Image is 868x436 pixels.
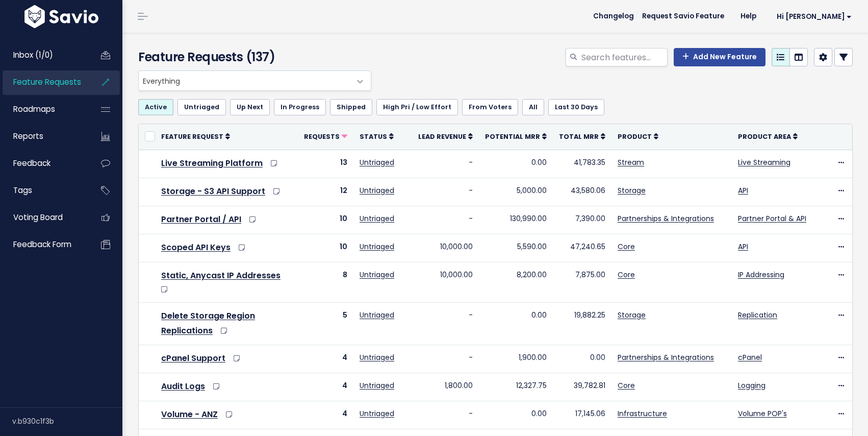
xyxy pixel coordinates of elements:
img: logo-white.9d6f32f41409.svg [22,5,101,28]
td: - [412,303,479,345]
td: 39,782.81 [553,373,611,401]
a: Untriaged [360,213,394,224]
td: 4 [298,373,353,401]
span: Lead Revenue [418,132,466,141]
a: Feedback form [3,233,85,256]
td: 0.00 [479,150,553,178]
a: Request Savio Feature [634,9,732,24]
td: 41,783.35 [553,150,611,178]
a: Storage - S3 API Support [161,185,265,197]
input: Search features... [580,48,668,66]
a: Partner Portal & API [738,213,806,224]
a: Untriaged [360,352,394,362]
td: 130,990.00 [479,206,553,234]
span: Feedback [13,158,50,168]
a: Product Area [738,131,798,141]
a: Inbox (1/0) [3,43,85,67]
span: Voting Board [13,212,63,223]
a: Untriaged [360,408,394,419]
td: 8 [298,262,353,303]
span: Everything [139,71,350,90]
a: Volume POP's [738,408,787,419]
a: Static, Anycast IP Addresses [161,270,280,281]
a: Core [618,241,635,252]
a: Live Streaming [738,157,790,167]
span: Roadmaps [13,104,55,114]
td: 5,590.00 [479,234,553,262]
td: 5,000.00 [479,178,553,206]
td: - [412,345,479,373]
a: Partnerships & Integrations [618,213,714,224]
span: Changelog [593,13,634,20]
a: Replication [738,310,777,320]
td: 7,390.00 [553,206,611,234]
td: 13 [298,150,353,178]
h4: Feature Requests (137) [138,48,366,66]
td: 19,882.25 [553,303,611,345]
span: Potential MRR [485,132,540,141]
a: Requests [304,131,347,141]
span: Status [360,132,387,141]
span: Feedback form [13,239,71,250]
a: High Pri / Low Effort [376,99,458,115]
ul: Filter feature requests [138,99,853,115]
td: 10 [298,206,353,234]
a: Potential MRR [485,131,547,141]
div: v.b930c1f3b [12,408,122,434]
a: Storage [618,310,646,320]
a: In Progress [274,99,326,115]
a: Partnerships & Integrations [618,352,714,362]
a: Shipped [330,99,372,115]
span: Feature Requests [13,77,81,87]
span: Feature Request [161,132,223,141]
a: Up Next [230,99,270,115]
a: Untriaged [177,99,226,115]
a: Voting Board [3,206,85,229]
a: Core [618,270,635,280]
a: Audit Logs [161,380,205,392]
td: - [412,150,479,178]
span: Hi [PERSON_NAME] [777,13,852,20]
td: 0.00 [479,303,553,345]
span: Product Area [738,132,791,141]
a: Untriaged [360,270,394,280]
td: - [412,206,479,234]
td: 10,000.00 [412,262,479,303]
a: Stream [618,157,644,167]
td: 12 [298,178,353,206]
td: 10,000.00 [412,234,479,262]
td: 12,327.75 [479,373,553,401]
td: 5 [298,303,353,345]
td: 0.00 [479,401,553,429]
a: Feature Requests [3,70,85,94]
span: Total MRR [559,132,599,141]
a: Infrastructure [618,408,667,419]
td: 1,900.00 [479,345,553,373]
a: Delete Storage Region Replications [161,310,255,336]
a: Add New Feature [674,48,765,66]
a: Volume - ANZ [161,408,218,420]
a: Core [618,380,635,391]
td: 17,145.06 [553,401,611,429]
a: From Voters [462,99,518,115]
a: Logging [738,380,765,391]
a: Hi [PERSON_NAME] [764,9,860,25]
span: Everything [138,70,371,91]
td: 1,800.00 [412,373,479,401]
span: Reports [13,131,43,141]
span: Tags [13,185,32,196]
a: Roadmaps [3,98,85,121]
a: Lead Revenue [418,131,473,141]
a: Storage [618,185,646,196]
a: Product [618,131,658,141]
a: Feedback [3,152,85,175]
a: Total MRR [559,131,605,141]
a: IP Addressing [738,270,784,280]
a: Untriaged [360,310,394,320]
td: 43,580.06 [553,178,611,206]
a: Tags [3,179,85,202]
a: cPanel [738,352,762,362]
a: Untriaged [360,185,394,196]
a: Scoped API Keys [161,241,231,253]
a: Partner Portal / API [161,213,241,225]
